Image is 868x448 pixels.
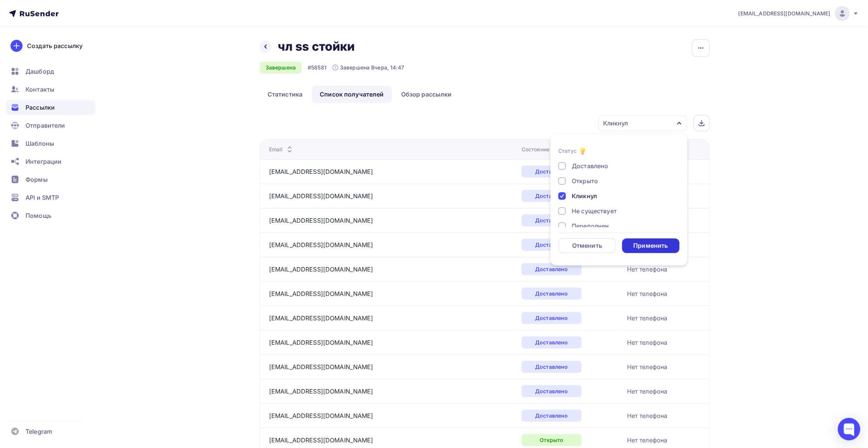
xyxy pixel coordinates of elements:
[572,192,597,201] div: Кликнул
[522,312,582,324] div: Доставлено
[269,339,373,346] a: [EMAIL_ADDRESS][DOMAIN_NAME]
[603,119,628,128] div: Кликнул
[627,387,668,396] div: Нет телефона
[26,157,62,166] span: Интеграции
[522,361,582,373] div: Доставлено
[269,388,373,395] a: [EMAIL_ADDRESS][DOMAIN_NAME]
[627,314,668,323] div: Нет телефона
[278,39,355,54] h2: чл ss стойки
[269,168,373,175] a: [EMAIL_ADDRESS][DOMAIN_NAME]
[522,336,582,348] div: Доставлено
[6,82,95,97] a: Контакты
[269,217,373,224] a: [EMAIL_ADDRESS][DOMAIN_NAME]
[522,214,582,226] div: Доставлено
[522,434,582,446] div: Открыто
[627,411,668,420] div: Нет телефона
[26,139,54,148] span: Шаблоны
[26,211,51,220] span: Помощь
[739,10,830,17] span: [EMAIL_ADDRESS][DOMAIN_NAME]
[6,64,95,79] a: Дашборд
[522,190,582,202] div: Доставлено
[522,410,582,422] div: Доставлено
[26,67,54,76] span: Дашборд
[572,161,608,170] div: Доставлено
[598,115,687,131] button: Кликнул
[572,222,609,231] div: Переполнен
[627,362,668,371] div: Нет телефона
[6,136,95,151] a: Шаблоны
[522,385,582,397] div: Доставлено
[6,100,95,115] a: Рассылки
[269,146,294,153] div: Email
[522,263,582,275] div: Доставлено
[332,64,404,71] div: Завершена Вчера, 14:47
[269,241,373,249] a: [EMAIL_ADDRESS][DOMAIN_NAME]
[522,166,582,178] div: Доставлено
[522,146,561,153] div: Состояние
[26,175,48,184] span: Формы
[312,86,392,103] a: Список получателей
[572,207,617,216] div: Не существует
[27,41,83,50] div: Создать рассылку
[269,192,373,200] a: [EMAIL_ADDRESS][DOMAIN_NAME]
[6,172,95,187] a: Формы
[269,363,373,371] a: [EMAIL_ADDRESS][DOMAIN_NAME]
[269,265,373,273] a: [EMAIL_ADDRESS][DOMAIN_NAME]
[26,103,55,112] span: Рассылки
[26,85,54,94] span: Контакты
[260,62,302,74] div: Завершена
[393,86,460,103] a: Обзор рассылки
[269,314,373,322] a: [EMAIL_ADDRESS][DOMAIN_NAME]
[627,436,668,445] div: Нет телефона
[627,338,668,347] div: Нет телефона
[26,427,52,436] span: Telegram
[739,6,859,21] a: [EMAIL_ADDRESS][DOMAIN_NAME]
[551,134,687,265] ul: Кликнул
[260,86,310,103] a: Статистика
[308,64,326,71] div: #58581
[627,289,668,298] div: Нет телефона
[522,239,582,251] div: Доставлено
[269,436,373,444] a: [EMAIL_ADDRESS][DOMAIN_NAME]
[26,121,65,130] span: Отправители
[6,118,95,133] a: Отправители
[269,290,373,297] a: [EMAIL_ADDRESS][DOMAIN_NAME]
[26,193,59,202] span: API и SMTP
[627,265,668,274] div: Нет телефона
[633,241,668,250] div: Применить
[269,412,373,419] a: [EMAIL_ADDRESS][DOMAIN_NAME]
[522,288,582,300] div: Доставлено
[572,241,602,250] div: Отменить
[572,176,598,186] div: Открыто
[558,147,577,155] div: Статус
